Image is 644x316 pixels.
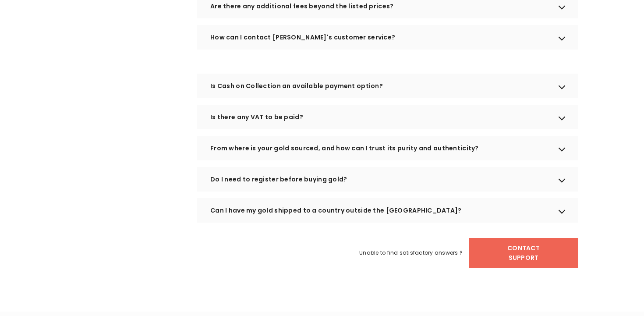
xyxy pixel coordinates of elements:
div: Is Cash on Collection an available payment option? [197,74,578,98]
div: Can I have my gold shipped to a country outside the [GEOGRAPHIC_DATA]? [197,198,578,223]
div: Do I need to register before buying gold? [197,167,578,192]
span: Unable to find satisfactory answers ? [359,248,463,258]
div: Is there any VAT to be paid? [197,105,578,129]
div: How can I contact [PERSON_NAME]'s customer service? [197,25,578,50]
div: From where is your gold sourced, and how can I trust its purity and authenticity? [197,136,578,160]
a: Contact Support [469,238,578,268]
